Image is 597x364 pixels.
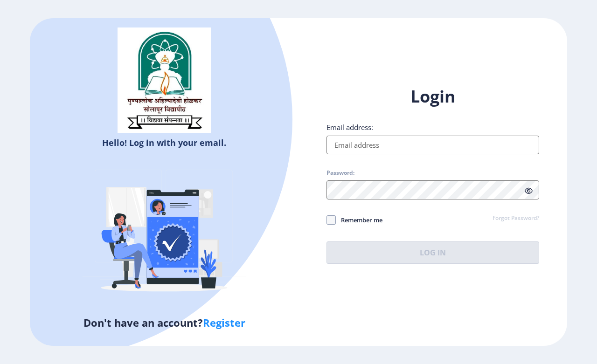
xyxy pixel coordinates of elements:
[326,123,373,132] label: Email address:
[37,315,292,330] h5: Don't have an account?
[326,85,539,108] h1: Login
[493,214,539,223] a: Forgot Password?
[118,27,211,133] img: sulogo.png
[326,136,539,154] input: Email address
[326,169,354,177] label: Password:
[326,241,539,264] button: Log In
[203,316,245,330] a: Register
[83,152,246,315] img: Verified-rafiki.svg
[336,214,382,226] span: Remember me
